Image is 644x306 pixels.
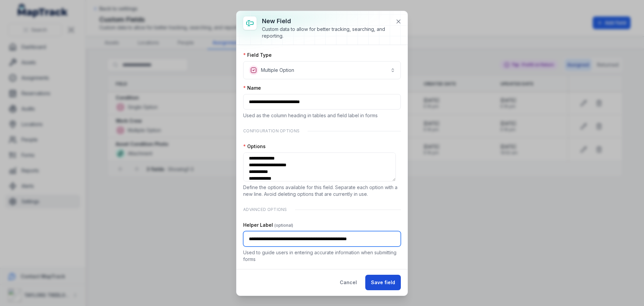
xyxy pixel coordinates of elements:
[243,112,401,119] p: Used as the column heading in tables and field label in forms
[262,26,390,39] div: Custom data to allow for better tracking, searching, and reporting.
[243,222,293,228] label: Helper Label
[262,16,390,26] h3: New field
[243,61,401,79] button: Multiple Option
[243,94,401,110] input: :rth:-form-item-label
[334,275,363,290] button: Cancel
[243,184,401,198] p: Define the options available for this field. Separate each option with a new line. Avoid deleting...
[243,52,272,58] label: Field Type
[243,203,401,216] div: Advanced Options
[243,143,266,150] label: Options
[365,275,401,290] button: Save field
[243,268,297,275] label: Field Required
[243,124,401,138] div: Configuration Options
[243,231,401,247] input: :rtj:-form-item-label
[243,249,401,263] p: Used to guide users in entering accurate information when submitting forms
[243,85,261,91] label: Name
[243,152,396,181] textarea: :rti:-form-item-label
